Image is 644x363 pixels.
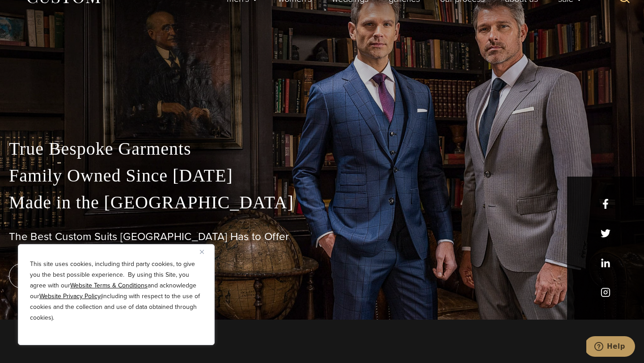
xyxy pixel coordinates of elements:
[9,263,134,288] a: book an appointment
[70,281,148,290] a: Website Terms & Conditions
[9,230,635,243] h1: The Best Custom Suits [GEOGRAPHIC_DATA] Has to Offer
[200,246,211,257] button: Close
[39,291,101,301] a: Website Privacy Policy
[30,259,203,323] p: This site uses cookies, including third party cookies, to give you the best possible experience. ...
[9,135,635,216] p: True Bespoke Garments Family Owned Since [DATE] Made in the [GEOGRAPHIC_DATA]
[586,336,635,359] iframe: Opens a widget where you can chat to one of our agents
[200,250,204,254] img: Close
